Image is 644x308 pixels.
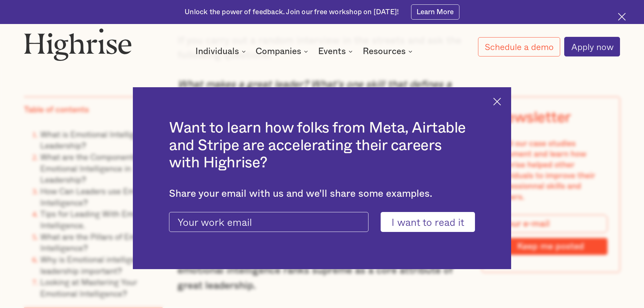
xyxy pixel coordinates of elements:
img: Highrise logo [24,28,132,61]
h2: Want to learn how folks from Meta, Airtable and Stripe are accelerating their careers with Highrise? [169,119,475,172]
div: Events [318,47,355,55]
form: current-ascender-blog-article-modal-form [169,212,475,232]
a: Learn More [411,4,459,20]
div: Resources [363,47,414,55]
input: Your work email [169,212,368,232]
div: Companies [256,47,310,55]
img: Cross icon [618,13,626,21]
div: Share your email with us and we'll share some examples. [169,188,475,200]
div: Individuals [195,47,239,55]
div: Unlock the power of feedback. Join our free workshop on [DATE]! [185,7,399,17]
div: Companies [256,47,301,55]
img: Cross icon [493,98,501,105]
div: Individuals [195,47,248,55]
a: Apply now [564,37,620,56]
a: Schedule a demo [478,37,560,56]
div: Events [318,47,346,55]
div: Resources [363,47,406,55]
input: I want to read it [381,212,475,232]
